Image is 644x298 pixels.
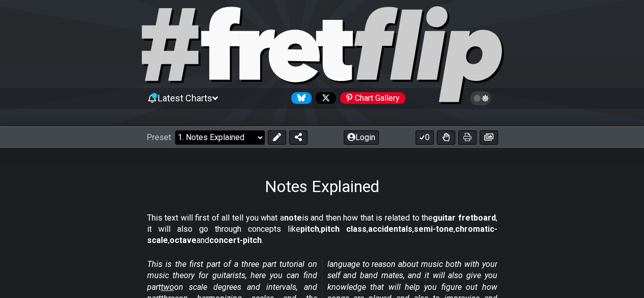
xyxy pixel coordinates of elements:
button: Edit Preset [268,130,286,145]
strong: pitch [300,224,319,234]
strong: pitch class [321,224,367,234]
strong: accidentals [368,224,412,234]
a: Follow #fretflip at Bluesky [287,92,312,104]
button: Share Preset [289,130,307,145]
a: #fretflip at Pinterest [336,92,405,104]
strong: note [284,213,302,223]
h1: Notes Explained [265,177,379,196]
strong: semi-tone [414,224,454,234]
span: Toggle light / dark theme [475,94,487,103]
button: Create image [480,130,498,145]
span: Preset [147,132,171,142]
span: two [161,282,174,292]
button: Print [458,130,477,145]
button: Login [344,130,379,145]
strong: concert-pitch [209,235,262,245]
button: 0 [415,130,434,145]
span: Latest Charts [158,93,212,103]
div: Chart Gallery [340,92,405,104]
strong: octave [170,235,197,245]
select: Preset [175,130,265,145]
strong: guitar fretboard [433,213,496,223]
a: Follow #fretflip at X [312,92,336,104]
button: Toggle Dexterity for all fretkits [437,130,455,145]
p: This text will first of all tell you what a is and then how that is related to the , it will also... [147,212,497,247]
